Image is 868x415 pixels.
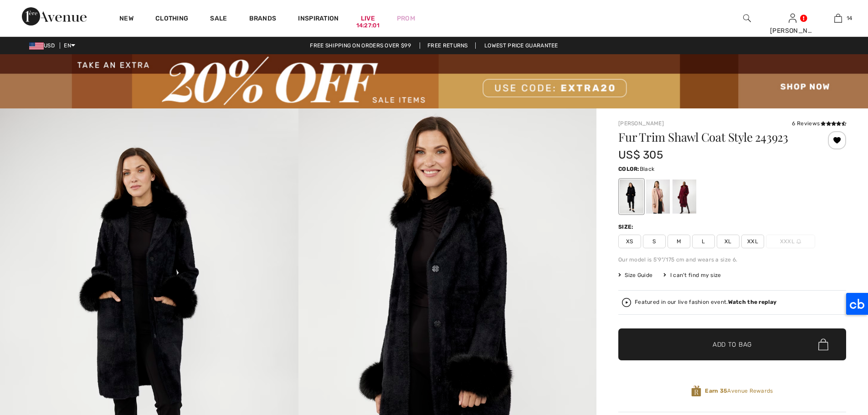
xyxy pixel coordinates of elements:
h1: Fur Trim Shawl Coat Style 243923 [618,131,808,143]
div: Merlot [673,179,696,214]
a: 14 [816,13,860,24]
div: I can't find my size [663,271,721,279]
strong: Watch the replay [728,299,777,305]
span: Add to Bag [713,340,752,349]
a: Live14:27:01 [361,14,375,23]
img: Bag.svg [818,338,828,350]
a: Prom [397,14,415,23]
div: Black [620,179,643,214]
a: Clothing [155,15,188,24]
span: US$ 305 [618,149,663,161]
img: ring-m.svg [796,239,801,244]
span: XXL [741,235,764,248]
span: L [692,235,715,248]
a: Lowest Price Guarantee [477,42,565,49]
span: Black [640,166,655,172]
span: USD [29,42,58,49]
span: XS [618,235,641,248]
span: 14 [847,14,853,22]
div: Size: [618,223,636,231]
img: My Bag [834,13,842,24]
span: XL [717,235,740,248]
div: 14:27:01 [356,21,380,30]
span: M [668,235,690,248]
div: Rose [646,179,670,214]
img: My Info [789,13,796,24]
img: Watch the replay [622,298,631,307]
a: Brands [249,15,277,24]
span: EN [64,42,75,49]
a: [PERSON_NAME] [618,120,664,127]
a: Sale [210,15,227,24]
button: Add to Bag [618,328,846,360]
div: [PERSON_NAME] [770,26,815,36]
a: Free shipping on orders over $99 [303,42,418,49]
div: 6 Reviews [792,119,846,128]
a: New [119,15,134,24]
img: Avenue Rewards [691,385,701,397]
strong: Earn 35 [705,388,727,394]
div: Featured in our live fashion event. [635,299,776,305]
a: Sign In [789,14,796,22]
img: 1ère Avenue [22,7,87,26]
a: Free Returns [420,42,476,49]
img: search the website [743,13,751,24]
span: Size Guide [618,271,652,279]
span: Inspiration [298,15,339,24]
span: Color: [618,166,640,172]
div: Our model is 5'9"/175 cm and wears a size 6. [618,256,846,264]
img: US Dollar [29,42,44,50]
span: XXXL [766,235,815,248]
span: S [643,235,666,248]
span: Avenue Rewards [705,387,773,395]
